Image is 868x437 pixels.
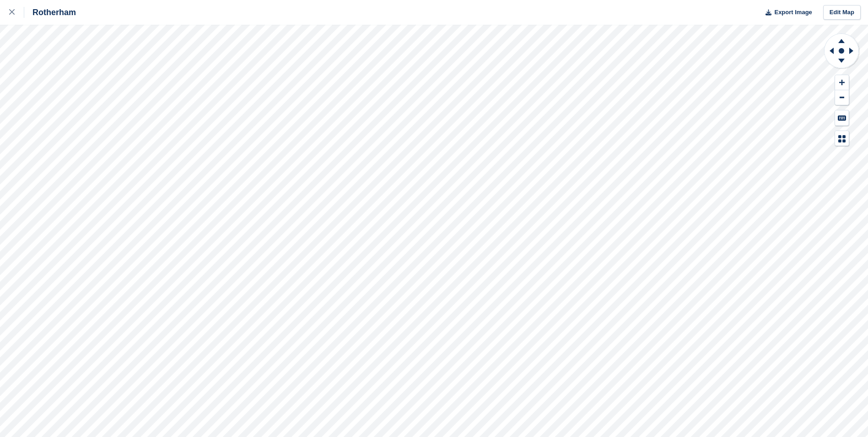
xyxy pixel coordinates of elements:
button: Export Image [760,5,812,20]
div: Rotherham [24,7,76,18]
button: Zoom In [835,75,849,90]
button: Map Legend [835,131,849,146]
button: Zoom Out [835,90,849,105]
span: Export Image [774,8,812,17]
a: Edit Map [823,5,861,20]
button: Keyboard Shortcuts [835,110,849,126]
